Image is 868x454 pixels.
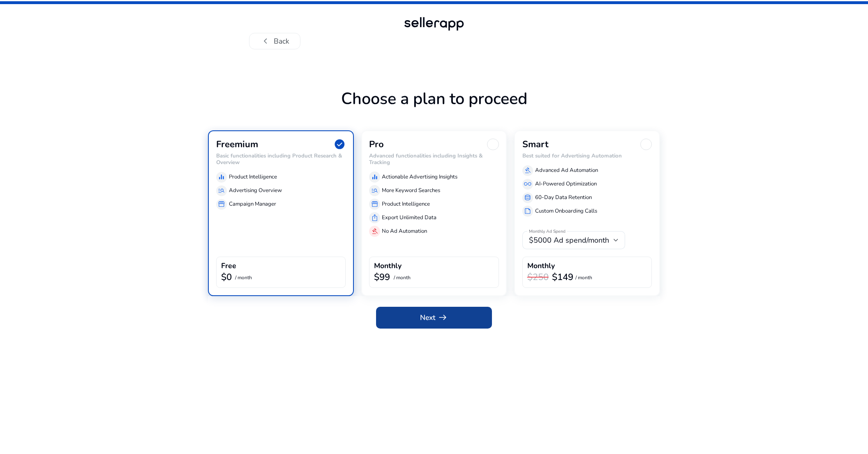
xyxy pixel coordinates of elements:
[420,312,448,323] span: Next
[527,262,555,270] h4: Monthly
[249,33,300,49] button: chevron_leftBack
[382,173,457,181] p: Actionable Advertising Insights
[218,174,225,181] span: equalizer
[382,227,427,236] p: No Ad Automation
[382,187,440,195] p: More Keyword Searches
[229,200,276,208] p: Campaign Manager
[371,187,379,195] span: manage_search
[218,187,225,195] span: manage_search
[374,271,390,283] b: $99
[522,153,652,160] h6: Best suited for Advertising Automation
[371,174,379,181] span: equalizer
[382,214,436,222] p: Export Unlimited Data
[535,207,597,215] p: Custom Onboarding Calls
[529,235,609,245] span: $5000 Ad spend/month
[394,275,411,280] p: / month
[552,271,573,283] b: $149
[535,180,597,188] p: AI-Powered Optimization
[376,307,492,329] button: Nextarrow_right_alt
[334,139,346,151] span: check_circle
[527,272,549,283] h3: $250
[216,139,258,150] h3: Freemium
[218,201,225,208] span: storefront
[371,214,379,222] span: ios_share
[208,89,660,130] h1: Choose a plan to proceed
[382,200,430,208] p: Product Intelligence
[221,271,232,283] b: $0
[535,167,598,175] p: Advanced Ad Automation
[216,153,346,166] h6: Basic functionalities including Product Research & Overview
[235,275,252,280] p: / month
[371,228,379,235] span: gavel
[575,275,592,280] p: / month
[437,312,448,323] span: arrow_right_alt
[524,208,531,215] span: summarize
[371,201,379,208] span: storefront
[229,187,282,195] p: Advertising Overview
[260,36,271,46] span: chevron_left
[374,262,402,270] h4: Monthly
[535,194,592,202] p: 60-Day Data Retention
[229,173,277,181] p: Product Intelligence
[369,153,499,166] h6: Advanced functionalities including Insights & Tracking
[369,139,384,150] h3: Pro
[524,181,531,188] span: all_inclusive
[524,167,531,174] span: gavel
[522,139,548,150] h3: Smart
[221,262,236,270] h4: Free
[524,194,531,202] span: database
[529,228,566,234] mat-label: Monthly Ad Spend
